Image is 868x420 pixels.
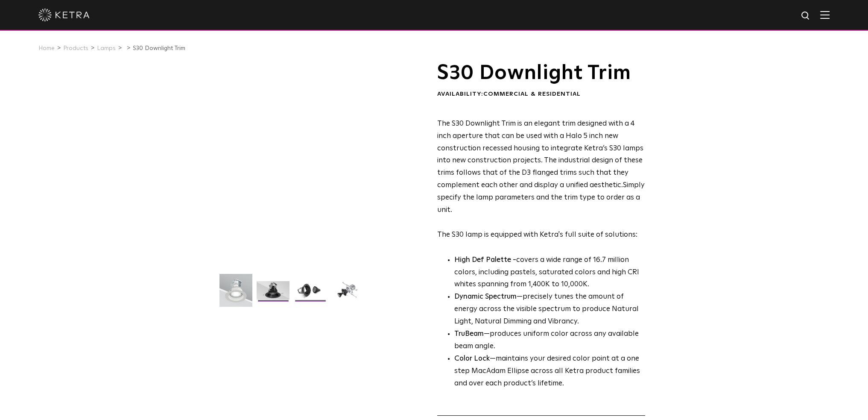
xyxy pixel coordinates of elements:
[454,355,490,362] strong: Color Lock
[454,254,645,291] p: covers a wide range of 16.7 million colors, including pastels, saturated colors and high CRI whit...
[219,274,252,313] img: S30-DownlightTrim-2021-Web-Square
[483,91,581,97] span: Commercial & Residential
[38,9,90,21] img: ketra-logo-2019-white
[133,45,185,51] a: S30 Downlight Trim
[454,353,645,390] li: —maintains your desired color point at a one step MacAdam Ellipse across all Ketra product famili...
[257,281,289,306] img: S30 Halo Downlight_Hero_Black_Gradient
[97,45,116,51] a: Lamps
[801,11,811,21] img: search icon
[454,256,516,264] strong: High Def Palette -
[454,293,517,300] strong: Dynamic Spectrum
[454,330,484,338] strong: TruBeam
[437,120,643,189] span: The S30 Downlight Trim is an elegant trim designed with a 4 inch aperture that can be used with a...
[437,182,645,214] span: Simply specify the lamp parameters and the trim type to order as a unit.​
[38,45,55,51] a: Home
[437,118,645,241] p: The S30 lamp is equipped with Ketra's full suite of solutions:
[437,90,645,99] div: Availability:
[820,11,830,19] img: Hamburger%20Nav.svg
[454,291,645,328] li: —precisely tunes the amount of energy across the visible spectrum to produce Natural Light, Natur...
[63,45,88,51] a: Products
[294,281,327,306] img: S30 Halo Downlight_Table Top_Black
[454,328,645,353] li: —produces uniform color across any available beam angle.
[437,62,645,84] h1: S30 Downlight Trim
[331,281,364,306] img: S30 Halo Downlight_Exploded_Black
